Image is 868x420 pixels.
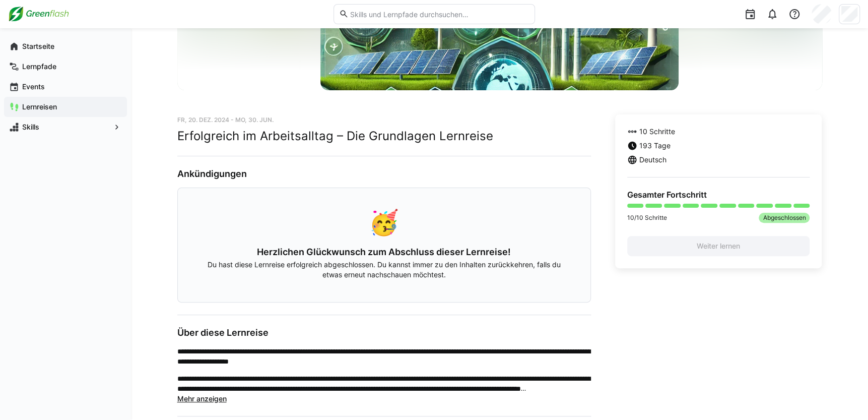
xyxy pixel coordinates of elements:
button: Weiter lernen [627,236,810,256]
span: Mehr anzeigen [177,394,227,403]
h3: Ankündigungen [177,168,591,179]
span: Abgeschlossen [759,213,810,223]
h4: Gesamter Fortschritt [627,190,810,200]
input: Skills und Lernpfade durchsuchen… [349,10,529,19]
span: 193 Tage [639,141,671,151]
span: 🥳 [369,217,399,227]
span: 10 Schritte [639,127,675,137]
span: Fr, 20. Dez. 2024 - Mo, 30. Jun. [177,116,274,124]
h3: Über diese Lernreise [177,327,591,338]
span: Deutsch [639,155,666,165]
span: Weiter lernen [695,241,742,251]
h2: Erfolgreich im Arbeitsalltag – Die Grundlagen Lernreise [177,129,591,144]
p: 10/10 Schritte [627,214,667,222]
p: Du hast diese Lernreise erfolgreich abgeschlossen. Du kannst immer zu den Inhalten zurückkehren, ... [202,260,566,280]
h3: Herzlichen Glückwunsch zum Abschluss dieser Lernreise! [202,247,566,258]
